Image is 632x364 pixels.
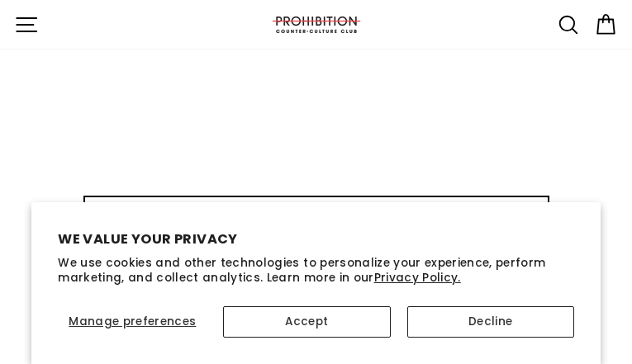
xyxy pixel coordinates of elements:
span: Manage preferences [69,314,196,329]
button: Manage preferences [58,306,207,338]
button: Decline [407,306,574,338]
h2: We value your privacy [58,229,574,249]
button: Accept [223,306,390,338]
p: We use cookies and other technologies to personalize your experience, perform marketing, and coll... [58,256,574,285]
img: PROHIBITION COUNTER-CULTURE CLUB [271,17,362,33]
a: Privacy Policy. [374,270,461,286]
